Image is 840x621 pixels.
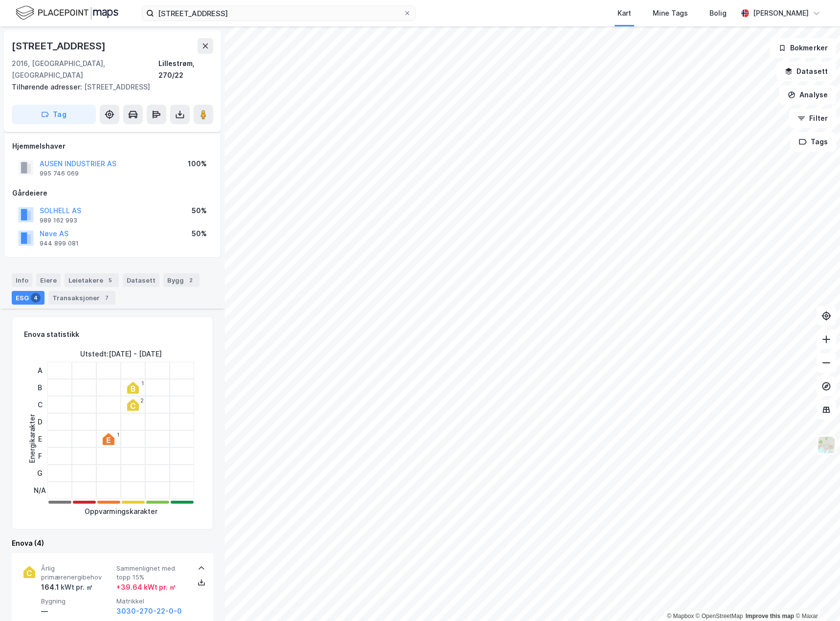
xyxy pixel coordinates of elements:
img: logo.f888ab2527a4732fd821a326f86c7f29.svg [16,4,118,22]
div: Eiere [36,273,61,287]
div: [STREET_ADDRESS] [12,38,108,54]
div: Bolig [709,7,727,19]
div: G [34,465,46,482]
div: Enova (4) [12,537,213,549]
div: 995 746 069 [40,170,79,177]
div: kWt pr. ㎡ [59,581,93,593]
div: N/A [34,482,46,499]
span: Tilhørende adresser: [12,83,84,91]
div: 1 [141,380,144,386]
div: + 39.64 kWt pr. ㎡ [116,581,176,593]
div: D [34,413,46,430]
div: 164.1 [41,581,93,593]
span: Bygning [41,597,112,605]
div: [STREET_ADDRESS] [12,81,205,93]
div: 50% [192,228,207,240]
div: Hjemmelshaver [12,140,213,152]
div: — [41,605,112,617]
div: Datasett [123,273,159,287]
button: Tags [791,132,836,152]
div: Mine Tags [653,7,688,19]
div: Leietakere [65,273,119,287]
div: A [34,362,46,379]
img: Z [817,436,836,454]
div: 100% [188,158,207,170]
div: Enova statistikk [24,329,79,340]
div: Oppvarmingskarakter [85,506,157,517]
a: Improve this map [746,613,794,620]
a: OpenStreetMap [696,613,743,620]
div: Bygg [163,273,199,287]
div: Energikarakter [26,414,38,463]
div: [PERSON_NAME] [753,7,809,19]
div: Kontrollprogram for chat [791,574,840,621]
div: F [34,447,46,465]
span: Sammenlignet med topp 15% [116,564,188,581]
div: 1 [117,432,119,438]
button: Bokmerker [770,38,836,58]
div: 50% [192,205,207,217]
div: C [34,396,46,413]
button: Filter [789,109,836,128]
span: Matrikkel [116,597,188,605]
div: E [34,430,46,447]
div: Utstedt : [DATE] - [DATE] [80,348,162,360]
div: Transaksjoner [48,291,115,305]
div: 944 899 081 [40,240,79,247]
div: Info [12,273,32,287]
div: 4 [31,293,41,303]
button: Tag [12,105,96,124]
button: 3030-270-22-0-0 [116,605,182,617]
div: Kart [618,7,631,19]
button: Analyse [779,85,836,105]
div: 2 [140,398,144,403]
div: Lillestrøm, 270/22 [158,58,213,81]
iframe: Chat Widget [791,574,840,621]
div: Gårdeiere [12,187,213,199]
div: 2 [186,275,196,285]
div: 2016, [GEOGRAPHIC_DATA], [GEOGRAPHIC_DATA] [12,58,158,81]
div: 7 [102,293,111,303]
a: Mapbox [667,613,694,620]
div: 5 [105,275,115,285]
div: 989 162 993 [40,217,77,224]
button: Datasett [776,62,836,81]
div: ESG [12,291,44,305]
span: Årlig primærenergibehov [41,564,112,581]
input: Søk på adresse, matrikkel, gårdeiere, leietakere eller personer [154,6,403,21]
div: B [34,379,46,396]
